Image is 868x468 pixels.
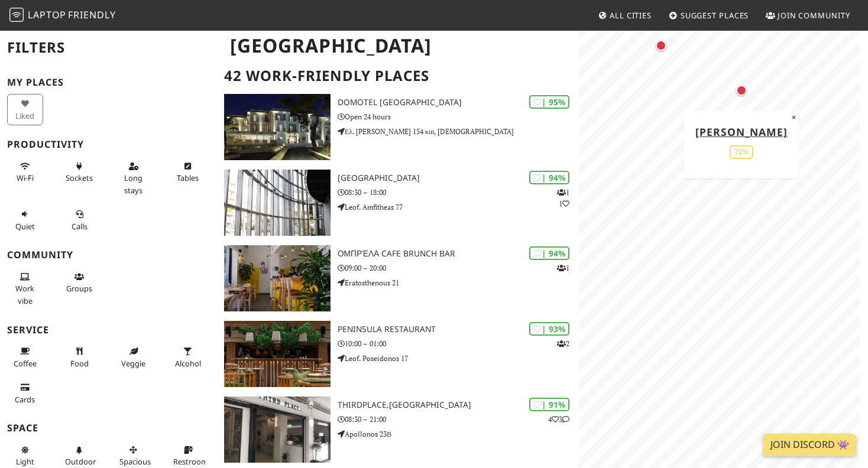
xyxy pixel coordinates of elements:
[681,10,749,21] span: Suggest Places
[61,157,98,188] button: Sockets
[170,157,206,188] button: Tables
[217,94,579,160] a: Domotel Kastri Hotel | 95% Domotel [GEOGRAPHIC_DATA] Open 24 hours Ελ. [PERSON_NAME] 154 και, [DE...
[224,396,331,463] img: Thirdplace.Athens
[224,245,331,311] img: Ομπρέλα Cafe Brunch Bar
[529,95,569,109] div: | 95%
[66,283,92,294] span: Group tables
[338,414,579,425] p: 08:30 – 21:00
[338,187,579,198] p: 08:30 – 18:00
[14,358,37,369] span: Coffee
[15,221,35,232] span: Quiet
[124,173,142,195] span: Long stays
[7,342,43,373] button: Coffee
[224,321,331,387] img: Peninsula Restaurant
[734,83,749,98] div: Map marker
[173,456,208,467] span: Restroom
[338,201,579,213] p: Leof. Amfitheas 77
[730,145,753,159] div: 71%
[593,5,656,26] a: All Cities
[7,139,210,150] h3: Productivity
[221,30,576,62] h1: [GEOGRAPHIC_DATA]
[788,111,799,124] button: Close popup
[7,324,210,336] h3: Service
[9,8,24,22] img: LaptopFriendly
[61,342,98,373] button: Food
[338,97,579,108] h3: Domotel [GEOGRAPHIC_DATA]
[664,5,754,26] a: Suggest Places
[557,187,569,209] p: 1 1
[529,398,569,411] div: | 91%
[66,173,93,183] span: Power sockets
[68,8,115,21] span: Friendly
[7,77,210,88] h3: My Places
[170,342,206,373] button: Alcohol
[338,428,579,440] p: Apollonos 23Β
[338,249,579,259] h3: Ομπρέλα Cafe Brunch Bar
[116,157,152,200] button: Long stays
[548,414,569,425] p: 4 3
[761,5,855,26] a: Join Community
[17,173,34,183] span: Stable Wi-Fi
[7,157,43,188] button: Wi-Fi
[15,283,34,305] span: People working
[7,422,210,434] h3: Space
[338,111,579,122] p: Open 24 hours
[28,8,66,21] span: Laptop
[7,267,43,310] button: Work vibe
[119,456,151,467] span: Spacious
[778,10,850,21] span: Join Community
[224,94,331,160] img: Domotel Kastri Hotel
[7,249,210,261] h3: Community
[653,38,669,53] div: Map marker
[7,204,43,236] button: Quiet
[338,173,579,183] h3: [GEOGRAPHIC_DATA]
[695,125,788,139] a: [PERSON_NAME]
[61,204,98,236] button: Calls
[7,378,43,409] button: Cards
[529,246,569,260] div: | 94%
[177,173,199,183] span: Work-friendly tables
[16,456,34,467] span: Natural light
[610,10,652,21] span: All Cities
[121,358,145,369] span: Veggie
[7,30,210,66] h2: Filters
[338,324,579,334] h3: Peninsula Restaurant
[338,126,579,137] p: Ελ. [PERSON_NAME] 154 και, [DEMOGRAPHIC_DATA]
[175,358,201,369] span: Alcohol
[557,338,569,349] p: 2
[217,245,579,311] a: Ομπρέλα Cafe Brunch Bar | 94% 1 Ομπρέλα Cafe Brunch Bar 09:00 – 20:00 Eratosthenous 21
[338,338,579,349] p: 10:00 – 01:00
[217,170,579,236] a: Red Center | 94% 11 [GEOGRAPHIC_DATA] 08:30 – 18:00 Leof. Amfitheas 77
[557,262,569,274] p: 1
[116,342,152,373] button: Veggie
[224,170,331,236] img: Red Center
[529,171,569,184] div: | 94%
[9,5,116,26] a: LaptopFriendly LaptopFriendly
[338,262,579,274] p: 09:00 – 20:00
[338,277,579,288] p: Eratosthenous 21
[338,353,579,364] p: Leof. Poseidonos 17
[338,400,579,410] h3: Thirdplace.[GEOGRAPHIC_DATA]
[70,358,89,369] span: Food
[61,267,98,298] button: Groups
[72,221,88,232] span: Video/audio calls
[15,394,35,405] span: Credit cards
[217,321,579,387] a: Peninsula Restaurant | 93% 2 Peninsula Restaurant 10:00 – 01:00 Leof. Poseidonos 17
[217,396,579,463] a: Thirdplace.Athens | 91% 43 Thirdplace.[GEOGRAPHIC_DATA] 08:30 – 21:00 Apollonos 23Β
[65,456,96,467] span: Outdoor area
[529,322,569,336] div: | 93%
